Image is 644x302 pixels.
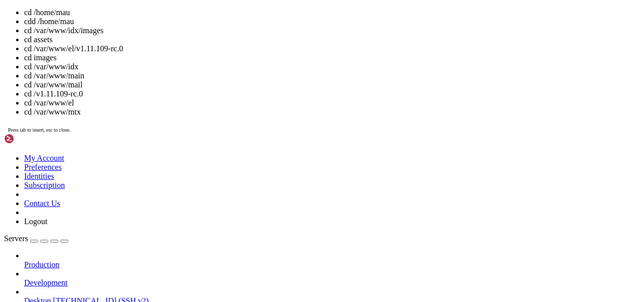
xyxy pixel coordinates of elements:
[24,278,640,287] a: Development
[4,55,513,64] x-row: System load: 0.17 Processes: 244
[4,234,68,243] a: Servers
[4,4,513,13] x-row: * Documentation: [URL][DOMAIN_NAME]
[4,158,334,166] span: 15 дополнительных обновлений безопасности могут быть применены с помощью ESM Apps.
[4,72,513,81] x-row: Memory usage: 5% IPv4 address for ens18: [TECHNICAL_ID]
[24,108,640,117] li: cd /var/www/mtx
[4,183,513,192] x-row: New release '24.04.3 LTS' available.
[24,44,640,53] li: cd /var/www/el/v1.11.109-rc.0
[24,163,62,171] a: Preferences
[4,226,513,235] x-row: root@server1:~# cd
[24,8,640,17] li: cd /home/mau
[8,127,70,133] span: Press tab to insert, esc to close.
[24,17,640,26] li: cdd /home/mau
[24,172,54,180] a: Identities
[4,218,513,226] x-row: Last login: [DATE] from [TECHNICAL_ID]
[4,38,213,46] span: System information as of Чт 28 авг 2025 20:38:47 UTC
[24,199,60,208] a: Contact Us
[4,21,513,30] x-row: * Support: [URL][DOMAIN_NAME]
[4,192,513,200] x-row: Run 'do-release-upgrade' to upgrade to it.
[24,260,640,269] a: Production
[24,98,640,108] li: cd /var/www/el
[24,71,640,80] li: cd /var/www/main
[4,81,513,89] x-row: Swap usage: 0%
[80,226,85,235] div: (18, 26)
[24,80,640,89] li: cd /var/www/mail
[24,35,640,44] li: cd assets
[4,64,513,72] x-row: Usage of /: 12.0% of 127.83GB Users logged in: 0
[24,278,67,287] span: Development
[24,217,47,226] a: Logout
[4,124,189,132] span: 10 обновлений может быть применено немедленно.
[4,134,62,144] img: Shellngn
[4,107,286,115] span: Расширенное поддержание безопасности (ESM) для Applications выключено.
[4,234,28,243] span: Servers
[24,53,640,62] li: cd images
[24,269,640,287] li: Development
[4,141,310,149] span: Чтобы просмотреть дополнительные обновления выполните: apt list --upgradable
[4,13,513,21] x-row: * Management: [URL][DOMAIN_NAME]
[24,62,640,71] li: cd /var/www/idx
[24,181,65,189] a: Subscription
[24,154,64,162] a: My Account
[4,132,286,140] span: 9 из этих обновлений, являются стандартными обновлениями безопасности.
[4,166,242,174] span: Подробнее о включении службы ESM Apps at [URL][DOMAIN_NAME]
[24,251,640,269] li: Production
[24,26,640,35] li: cd /var/www/idx/images
[24,260,59,269] span: Production
[24,89,640,98] li: cd /v1.11.109-rc.0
